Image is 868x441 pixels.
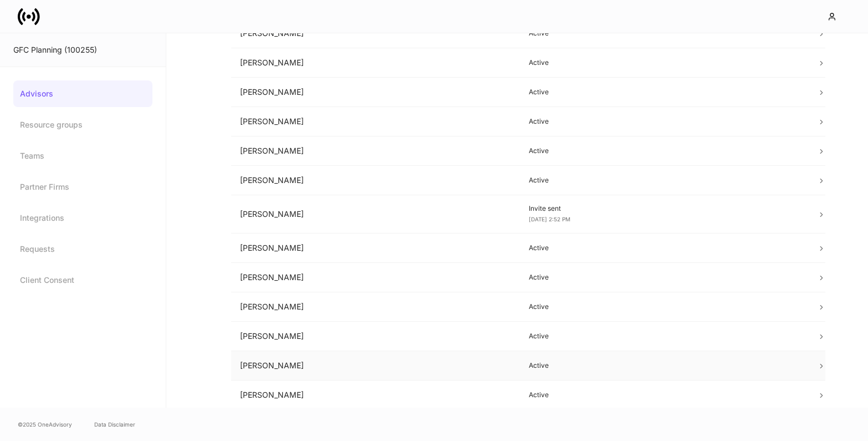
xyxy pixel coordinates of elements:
td: [PERSON_NAME] [231,381,520,410]
td: [PERSON_NAME] [231,234,520,263]
a: Data Disclaimer [94,420,135,429]
p: Active [529,361,800,370]
td: [PERSON_NAME] [231,19,520,48]
p: Invite sent [529,204,800,213]
td: [PERSON_NAME] [231,78,520,107]
td: [PERSON_NAME] [231,195,520,234]
a: Teams [13,143,152,169]
td: [PERSON_NAME] [231,107,520,136]
p: Active [529,146,800,155]
td: [PERSON_NAME] [231,48,520,78]
p: Active [529,88,800,97]
a: Client Consent [13,267,152,293]
a: Integrations [13,205,152,231]
p: Active [529,176,800,185]
span: © 2025 OneAdvisory [18,420,72,429]
p: Active [529,58,800,67]
td: [PERSON_NAME] [231,263,520,292]
a: Advisors [13,80,152,107]
a: Partner Firms [13,174,152,200]
a: Requests [13,236,152,262]
td: [PERSON_NAME] [231,166,520,195]
span: [DATE] 2:52 PM [529,216,570,222]
p: Active [529,391,800,399]
td: [PERSON_NAME] [231,351,520,381]
p: Active [529,117,800,126]
p: Active [529,302,800,311]
div: GFC Planning (100255) [13,44,152,55]
p: Active [529,244,800,252]
a: Resource groups [13,111,152,138]
td: [PERSON_NAME] [231,136,520,166]
p: Active [529,332,800,341]
p: Active [529,29,800,38]
td: [PERSON_NAME] [231,322,520,351]
p: Active [529,273,800,282]
td: [PERSON_NAME] [231,292,520,322]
